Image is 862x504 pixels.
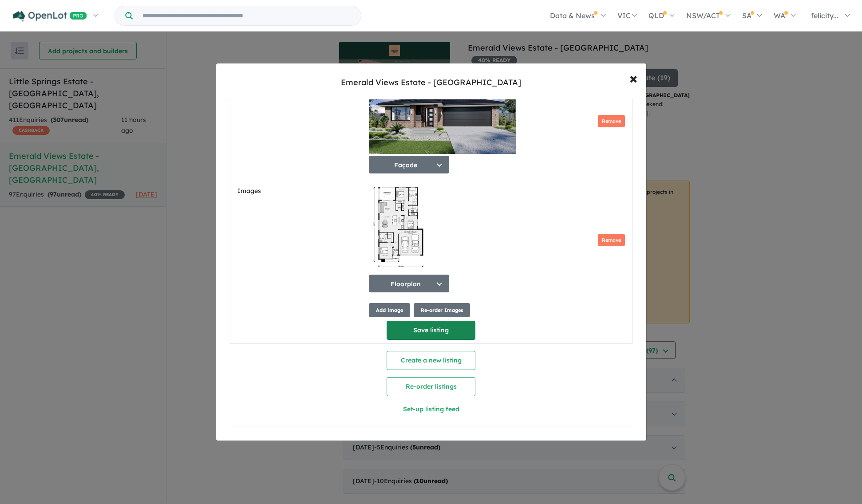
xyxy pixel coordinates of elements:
button: Create a new listing [387,351,475,370]
img: Emerald Views Estate - Diamond Creek - Lot 16 Façade [369,65,516,154]
input: Try estate name, suburb, builder or developer [134,6,359,25]
button: Set-up listing feed [330,400,532,419]
img: Emerald Views Estate - Diamond Creek - Lot 16 Floorplan [369,184,427,273]
button: Re-order Images [414,303,470,318]
button: Save listing [387,321,475,340]
span: felicity... [811,11,838,20]
button: Façade [369,156,449,173]
button: Add image [369,303,410,318]
button: Remove [598,115,625,128]
button: Re-order listings [387,377,475,396]
button: Floorplan [369,275,449,292]
span: × [629,68,637,87]
label: Images [237,186,365,197]
img: Openlot PRO Logo White [13,11,87,22]
div: Emerald Views Estate - [GEOGRAPHIC_DATA] [341,77,521,88]
button: Remove [598,234,625,247]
